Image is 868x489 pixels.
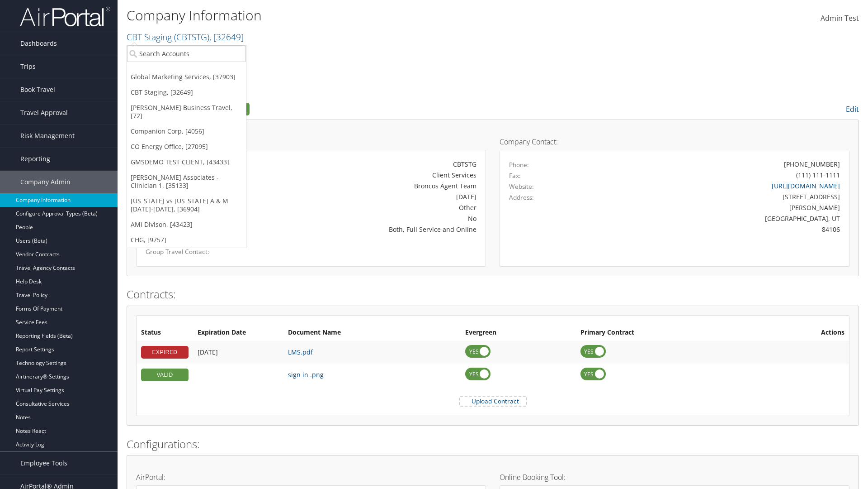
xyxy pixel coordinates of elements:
div: 84106 [595,225,840,234]
a: [PERSON_NAME] Associates - Clinician 1, [35133] [127,170,246,193]
div: [PERSON_NAME] [595,203,840,212]
th: Primary Contract [576,325,756,341]
label: Address: [509,193,534,202]
h2: Contracts: [127,287,859,302]
i: Remove Contract [835,366,844,384]
a: Global Marketing Services, [37903] [127,69,246,85]
a: AMI Divison, [43423] [127,217,246,232]
span: , [ 32649 ] [209,31,244,43]
div: Add/Edit Date [198,371,279,379]
div: VALID [141,369,189,381]
a: CBT Staging, [32649] [127,85,246,100]
a: sign in .png [288,370,324,379]
div: [PHONE_NUMBER] [784,159,840,169]
label: Phone: [509,160,529,169]
label: Group Travel Contact: [146,247,247,256]
div: [STREET_ADDRESS] [595,192,840,201]
span: [DATE] [198,348,218,356]
div: [GEOGRAPHIC_DATA], UT [595,214,840,223]
span: Admin Test [821,13,859,23]
span: Trips [20,55,36,78]
h1: Company Information [127,6,615,25]
a: CBT Staging [127,31,244,43]
div: [DATE] [260,192,476,201]
span: Risk Management [20,125,75,147]
div: CBTSTG [260,159,476,169]
th: Document Name [283,325,461,341]
span: ( CBTSTG ) [174,31,209,43]
h4: Account Details: [136,138,486,145]
label: Website: [509,182,534,191]
h2: Configurations: [127,436,859,452]
a: [URL][DOMAIN_NAME] [772,182,840,190]
div: Add/Edit Date [198,348,279,356]
span: Book Travel [20,78,55,101]
a: [US_STATE] vs [US_STATE] A & M [DATE]-[DATE], [36904] [127,193,246,217]
span: Reporting [20,148,50,170]
h4: AirPortal: [136,474,486,481]
a: Admin Test [821,5,859,33]
div: Both, Full Service and Online [260,225,476,234]
h4: Company Contact: [500,138,849,145]
span: Company Admin [20,171,71,193]
span: Dashboards [20,32,57,55]
i: Remove Contract [835,343,844,361]
a: GMSDEMO TEST CLIENT, [43433] [127,154,246,170]
a: [PERSON_NAME] Business Travel, [72] [127,100,246,124]
th: Status [137,325,193,341]
a: CHG, [9757] [127,232,246,248]
img: airportal-logo.png [20,6,110,27]
h2: Company Profile: [127,101,610,116]
div: (111) 111-1111 [796,170,840,180]
th: Evergreen [461,325,576,341]
div: No [260,214,476,223]
div: Broncos Agent Team [260,181,476,191]
a: CO Energy Office, [27095] [127,139,246,154]
h4: Online Booking Tool: [500,474,849,481]
label: Fax: [509,171,521,180]
th: Expiration Date [193,325,283,341]
a: Edit [846,104,859,114]
a: LMS.pdf [288,348,313,356]
label: Upload Contract [460,397,526,406]
th: Actions [756,325,849,341]
div: EXPIRED [141,346,189,359]
span: Travel Approval [20,101,68,124]
a: Companion Corp, [4056] [127,124,246,139]
span: Employee Tools [20,452,67,475]
div: Other [260,203,476,212]
input: Search Accounts [127,45,246,62]
div: Client Services [260,170,476,180]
